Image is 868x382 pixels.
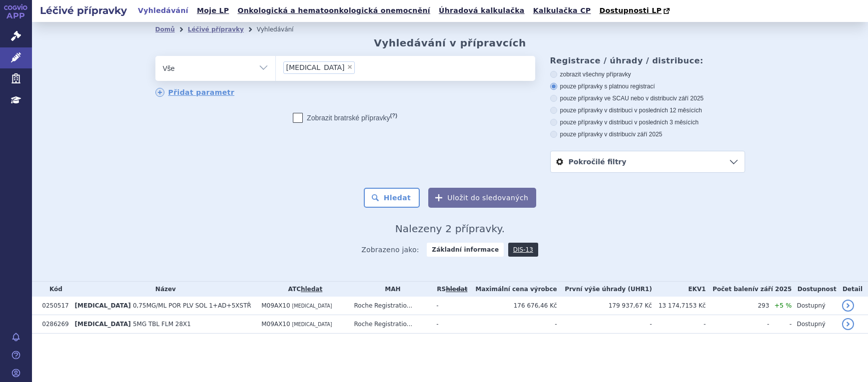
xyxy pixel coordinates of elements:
[837,282,868,297] th: Detail
[550,70,745,78] label: zobrazit všechny přípravky
[301,286,322,293] a: hledat
[431,282,468,297] th: RS
[792,282,837,297] th: Dostupnost
[286,64,345,71] span: [MEDICAL_DATA]
[364,188,420,208] button: Hledat
[358,61,363,73] input: [MEDICAL_DATA]
[530,4,594,17] a: Kalkulačka CP
[755,286,792,293] span: v září 2025
[550,94,745,102] label: pouze přípravky ve SCAU nebo v distribuci
[155,88,235,97] a: Přidat parametr
[508,243,538,257] a: DIS-13
[550,130,745,138] label: pouze přípravky v distribuci
[257,22,307,37] li: Vyhledávání
[769,315,792,334] td: -
[428,188,536,208] button: Uložit do sledovaných
[550,82,745,90] label: pouze přípravky s platnou registrací
[32,3,135,17] h2: Léčivé přípravky
[37,297,69,315] td: 0250517
[37,282,69,297] th: Kód
[37,315,69,334] td: 0286269
[706,315,769,334] td: -
[292,322,332,327] span: [MEDICAL_DATA]
[596,4,675,18] a: Dostupnosti LP
[133,321,191,328] span: 5MG TBL FLM 28X1
[436,4,528,17] a: Úhradová kalkulačka
[427,243,504,257] strong: Základní informace
[842,300,854,312] a: detail
[133,302,251,309] span: 0,75MG/ML POR PLV SOL 1+AD+5XSTŘ
[349,282,432,297] th: MAH
[550,118,745,126] label: pouze přípravky v distribuci v posledních 3 měsících
[551,151,745,172] a: Pokročilé filtry
[349,297,432,315] td: Roche Registratio...
[557,282,652,297] th: První výše úhrady (UHR1)
[349,315,432,334] td: Roche Registratio...
[468,297,557,315] td: 176 676,46 Kč
[292,303,332,309] span: [MEDICAL_DATA]
[75,302,131,309] span: [MEDICAL_DATA]
[652,297,706,315] td: 13 174,7153 Kč
[792,297,837,315] td: Dostupný
[374,37,526,49] h2: Vyhledávání v přípravcích
[155,26,175,33] a: Domů
[557,297,652,315] td: 179 937,67 Kč
[550,56,745,65] h3: Registrace / úhrady / distribuce:
[706,297,769,315] td: 293
[633,131,662,138] span: v září 2025
[188,26,244,33] a: Léčivé přípravky
[431,297,468,315] td: -
[135,4,191,17] a: Vyhledávání
[431,315,468,334] td: -
[293,113,397,123] label: Zobrazit bratrské přípravky
[652,282,706,297] th: EKV1
[674,95,704,102] span: v září 2025
[468,315,557,334] td: -
[390,112,397,119] abbr: (?)
[395,223,505,235] span: Nalezeny 2 přípravky.
[652,315,706,334] td: -
[194,4,232,17] a: Moje LP
[446,286,467,293] a: vyhledávání neobsahuje žádnou platnou referenční skupinu
[557,315,652,334] td: -
[706,282,792,297] th: Počet balení
[261,302,290,309] span: M09AX10
[261,321,290,328] span: M09AX10
[361,243,419,257] span: Zobrazeno jako:
[550,106,745,114] label: pouze přípravky v distribuci v posledních 12 měsících
[75,321,131,328] span: [MEDICAL_DATA]
[468,282,557,297] th: Maximální cena výrobce
[347,64,353,70] span: ×
[256,282,349,297] th: ATC
[842,318,854,330] a: detail
[446,286,467,293] del: hledat
[774,302,792,309] span: +5 %
[70,282,257,297] th: Název
[599,6,662,14] span: Dostupnosti LP
[792,315,837,334] td: Dostupný
[234,4,433,17] a: Onkologická a hematoonkologická onemocnění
